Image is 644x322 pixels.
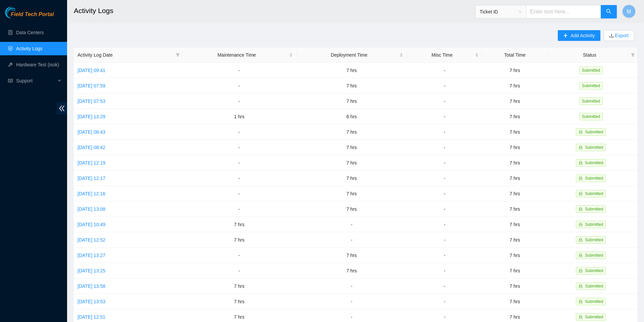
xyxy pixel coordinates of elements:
[77,191,105,196] a: [DATE] 12:16
[297,186,407,201] td: 7 hrs
[585,145,603,150] span: Submitted
[482,294,547,309] td: 7 hrs
[297,109,407,124] td: 6 hrs
[571,32,595,39] span: Add Activity
[297,217,407,232] td: -
[297,232,407,248] td: -
[585,160,603,165] span: Submitted
[297,63,407,78] td: 7 hrs
[630,50,636,60] span: filter
[77,129,105,135] a: [DATE] 08:43
[407,63,482,78] td: -
[407,109,482,124] td: -
[182,171,297,186] td: -
[482,124,547,140] td: 7 hrs
[579,284,583,288] span: lock
[297,140,407,155] td: 7 hrs
[297,171,407,186] td: 7 hrs
[585,299,603,304] span: Submitted
[551,51,628,59] span: Status
[297,248,407,263] td: 7 hrs
[585,130,603,134] span: Submitted
[585,238,603,242] span: Submitted
[579,300,583,304] span: lock
[482,186,547,201] td: 7 hrs
[182,232,297,248] td: 7 hrs
[579,67,603,74] span: Submitted
[407,171,482,186] td: -
[297,263,407,278] td: 7 hrs
[585,268,603,273] span: Submitted
[77,114,105,119] a: [DATE] 13:29
[297,78,407,93] td: 7 hrs
[407,78,482,93] td: -
[482,63,547,78] td: 7 hrs
[176,53,180,57] span: filter
[407,201,482,217] td: -
[182,63,297,78] td: -
[482,248,547,263] td: 7 hrs
[77,145,105,150] a: [DATE] 08:42
[5,12,54,21] a: Akamai TechnologiesField Tech Portal
[16,74,56,87] span: Support
[579,222,583,227] span: lock
[11,11,54,18] span: Field Tech Portal
[627,7,631,16] span: M
[585,315,603,319] span: Submitted
[77,314,105,320] a: [DATE] 12:51
[77,222,105,227] a: [DATE] 10:49
[407,232,482,248] td: -
[77,51,173,59] span: Activity Log Date
[297,294,407,309] td: -
[77,237,105,243] a: [DATE] 12:52
[77,83,105,88] a: [DATE] 07:59
[585,191,603,196] span: Submitted
[407,93,482,109] td: -
[407,186,482,201] td: -
[482,155,547,171] td: 7 hrs
[482,109,547,124] td: 7 hrs
[482,78,547,93] td: 7 hrs
[16,30,44,35] a: Data Centers
[480,7,522,17] span: Ticket ID
[77,253,105,258] a: [DATE] 13:27
[407,278,482,294] td: -
[585,284,603,288] span: Submitted
[182,155,297,171] td: -
[77,299,105,304] a: [DATE] 13:53
[182,93,297,109] td: -
[622,5,636,18] button: M
[182,278,297,294] td: 7 hrs
[174,50,181,60] span: filter
[407,124,482,140] td: -
[601,5,617,18] button: search
[579,315,583,319] span: lock
[297,155,407,171] td: 7 hrs
[182,248,297,263] td: -
[77,206,105,212] a: [DATE] 13:08
[77,99,105,104] a: [DATE] 07:53
[482,263,547,278] td: 7 hrs
[182,109,297,124] td: 1 hrs
[482,140,547,155] td: 7 hrs
[609,33,614,39] span: download
[57,102,67,115] span: double-left
[77,283,105,289] a: [DATE] 13:58
[77,160,105,166] a: [DATE] 12:19
[585,253,603,258] span: Submitted
[579,161,583,165] span: lock
[606,9,611,15] span: search
[579,192,583,196] span: lock
[77,176,105,181] a: [DATE] 12:17
[5,7,34,18] img: Akamai Technologies
[482,278,547,294] td: 7 hrs
[604,30,634,41] button: downloadExport
[182,186,297,201] td: -
[8,78,13,83] span: read
[407,248,482,263] td: -
[182,140,297,155] td: -
[407,263,482,278] td: -
[526,5,601,18] input: Enter text here...
[579,82,603,89] span: Submitted
[482,217,547,232] td: 7 hrs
